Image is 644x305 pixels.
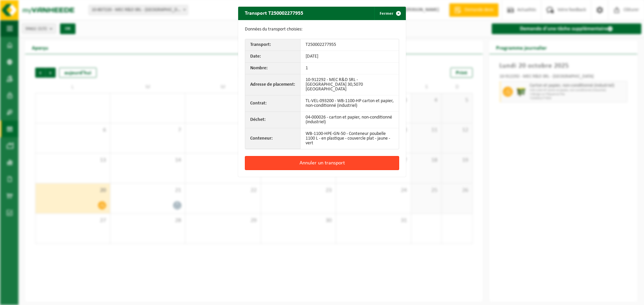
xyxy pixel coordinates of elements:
[301,51,399,63] td: [DATE]
[238,7,310,19] h2: Transport T250002277955
[245,51,301,63] th: Date:
[245,39,301,51] th: Transport:
[301,128,399,149] td: WB-1100-HPE-GN-50 - Conteneur poubelle 1100 L - en plastique - couvercle plat - jaune - vert
[301,63,399,74] td: 1
[301,74,399,95] td: 10-912292 - MEC R&D SRL - [GEOGRAPHIC_DATA] 30,5070 [GEOGRAPHIC_DATA]
[245,128,301,149] th: Conteneur:
[245,27,399,32] p: Données du transport choisies:
[374,7,405,20] button: Fermer
[301,95,399,112] td: TL-VEL-093200 - WB-1100-HP carton et papier, non-conditionné (industriel)
[301,39,399,51] td: T250002277955
[245,74,301,95] th: Adresse de placement:
[245,156,399,170] button: Annuler un transport
[245,95,301,112] th: Contrat:
[245,112,301,128] th: Déchet:
[245,63,301,74] th: Nombre:
[301,112,399,128] td: 04-000026 - carton et papier, non-conditionné (industriel)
